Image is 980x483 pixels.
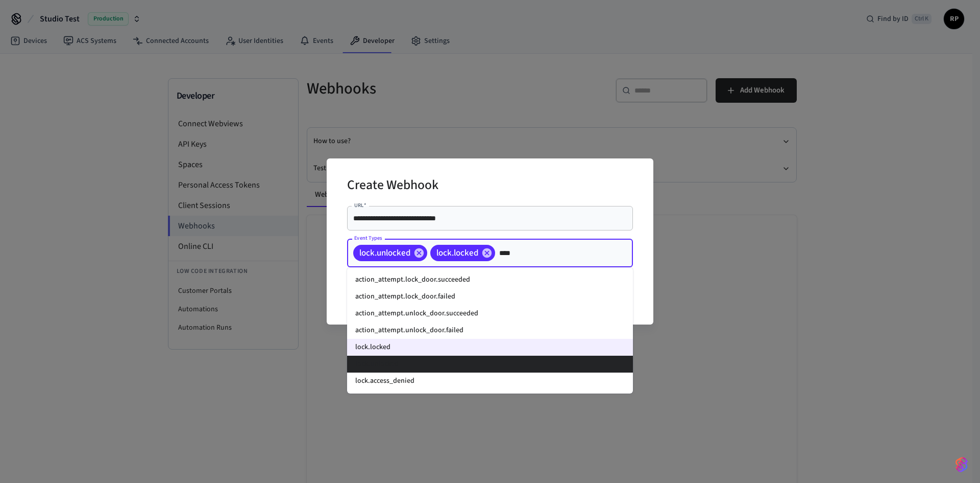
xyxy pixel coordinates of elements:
li: lock.access_denied [347,373,633,389]
span: lock.locked [430,248,484,258]
li: lock.locked [347,339,633,356]
span: lock.unlocked [353,248,416,258]
li: lock.unlocked [347,356,633,373]
label: Event Types [354,234,382,242]
li: action_attempt.unlock_door.succeeded [347,305,633,322]
div: lock.locked [430,245,495,261]
img: SeamLogoGradient.69752ec5.svg [955,456,968,473]
li: action_attempt.unlock_door.failed [347,322,633,339]
div: lock.unlocked [353,245,427,261]
li: action_attempt.lock_door.failed [347,288,633,305]
h2: Create Webhook [347,171,438,202]
label: URL [354,201,366,209]
li: action_attempt.lock_door.succeeded [347,271,633,288]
